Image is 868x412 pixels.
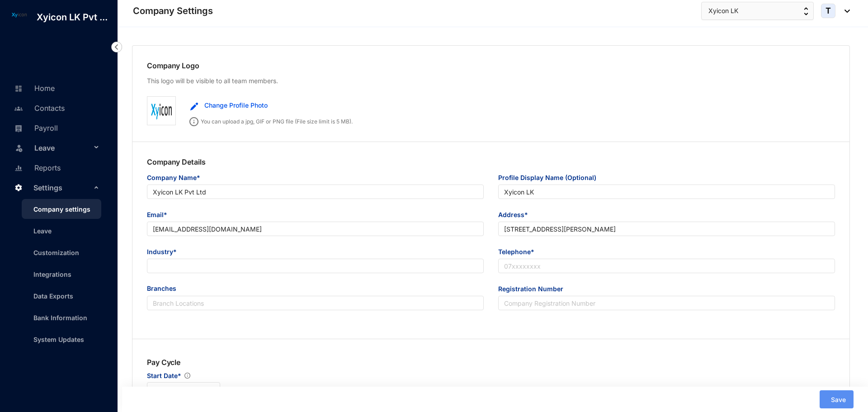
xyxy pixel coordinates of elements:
[14,164,23,172] img: report-unselected.e6a6b4230fc7da01f883.svg
[14,85,23,93] img: home-unselected.a29eae3204392db15eaf.svg
[189,117,198,126] img: info.ad751165ce926853d1d36026adaaebbf.svg
[147,76,835,85] p: This logo will be visible to all team members.
[34,139,91,157] span: Leave
[147,210,174,220] label: Email*
[498,284,570,294] label: Registration Number
[190,103,198,111] img: edit.b4a5041f3f6abf5ecd95e844d29cd5d6.svg
[12,123,58,133] a: Payroll
[183,96,274,114] button: Change Profile Photo
[147,156,835,173] p: Company Details
[26,314,87,322] a: Bank Information
[701,2,814,20] button: Xyicon LK
[12,104,65,113] a: Contacts
[14,143,24,152] img: leave-unselected.2934df6273408c3f84d9.svg
[26,249,79,256] a: Customization
[147,173,207,183] label: Company Name*
[204,100,268,110] span: Change Profile Photo
[804,7,808,15] img: up-down-arrow.74152d26bf9780fbf563ca9c90304185.svg
[826,7,831,15] span: T
[831,395,846,404] span: Save
[7,78,107,98] li: Home
[183,114,353,126] p: You can upload a jpg, GIF or PNG file (File size limit is 5 MB).
[498,222,835,236] input: Address*
[26,336,84,343] a: System Updates
[147,222,484,236] input: Email*
[147,368,181,382] span: Start Date*
[498,296,835,310] input: Registration Number
[14,104,23,113] img: people-unselected.118708e94b43a90eceab.svg
[14,184,23,192] img: settings.f4f5bcbb8b4eaa341756.svg
[498,210,534,220] label: Address*
[147,60,835,71] p: Company Logo
[26,205,90,213] a: Company settings
[111,42,122,52] img: nav-icon-left.19a07721e4dec06a274f6d07517f07b7.svg
[147,296,484,310] input: Branch Locations
[26,270,71,278] a: Integrations
[133,5,213,17] p: Company Settings
[26,227,52,235] a: Leave
[147,247,183,257] label: Industry*
[498,173,603,183] label: Profile Display Name (Optional)
[498,185,835,199] input: Profile Display Name (Optional)
[29,11,115,24] p: Xyicon LK Pvt ...
[147,357,220,368] p: Pay Cycle
[12,84,55,93] a: Home
[14,124,23,133] img: payroll-unselected.b590312f920e76f0c668.svg
[147,185,484,199] input: Company Name*
[820,390,854,408] button: Save
[498,247,541,257] label: Telephone*
[840,9,850,13] img: dropdown-black.8e83cc76930a90b1a4fdb6d089b7bf3a.svg
[26,292,73,300] a: Data Exports
[9,11,29,19] img: log
[7,98,107,118] li: Contacts
[7,118,107,137] li: Payroll
[147,284,484,295] span: Branches
[12,163,61,172] a: Reports
[184,369,190,382] img: info.ad751165ce926853d1d36026adaaebbf.svg
[7,157,107,177] li: Reports
[498,259,835,273] input: Telephone*
[708,6,738,16] span: Xyicon LK
[33,179,91,197] span: Settings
